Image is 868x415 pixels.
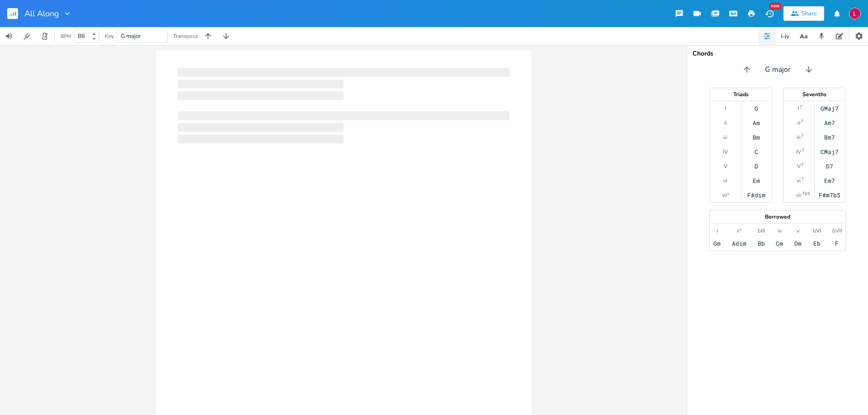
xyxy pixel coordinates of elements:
[835,240,839,247] div: F
[723,177,727,184] div: vi
[173,33,198,39] div: Transpose
[24,9,59,18] span: All Along
[710,92,772,97] div: Triads
[760,5,778,22] button: New
[723,148,728,155] div: IV
[724,119,727,126] div: ii
[783,92,845,97] div: Sevenths
[819,191,840,199] div: F#m7b5
[723,134,727,141] div: iii
[801,176,804,183] sup: 7
[710,214,845,219] div: Borrowed
[813,227,821,234] div: bVI
[753,177,760,184] div: Em
[802,190,810,197] sup: 7b5
[61,34,71,39] div: BPM
[755,163,758,170] div: D
[801,161,804,168] sup: 7
[737,227,741,234] div: ii°
[849,8,861,19] img: Louis Bovery
[826,163,833,170] div: D7
[778,227,782,234] div: iv
[105,33,114,39] div: Key
[797,119,800,126] div: ii
[713,240,721,247] div: Gm
[801,118,803,125] sup: 7
[824,177,835,184] div: Em7
[796,148,801,155] div: IV
[798,105,799,112] div: I
[758,227,765,234] div: bIII
[755,105,758,112] div: G
[824,119,835,126] div: Am7
[693,51,863,57] div: Chords
[722,191,729,199] div: vii°
[801,132,804,140] sup: 7
[797,163,801,170] div: V
[776,240,783,247] div: Cm
[797,134,801,141] div: iii
[796,191,802,199] div: vii
[753,119,760,126] div: Am
[765,65,791,75] span: G major
[753,134,760,141] div: Bm
[802,147,804,154] sup: 7
[783,6,824,21] button: Share
[797,177,801,184] div: vi
[800,103,802,111] sup: 7
[769,3,781,9] div: New
[821,105,839,112] div: GMaj7
[121,32,141,40] span: G major
[724,163,727,170] div: V
[755,148,758,155] div: C
[725,105,726,112] div: I
[758,240,765,247] div: Bb
[832,227,842,234] div: bVII
[821,148,839,155] div: CMaj7
[717,227,718,234] div: i
[794,240,802,247] div: Dm
[732,240,746,247] div: Adim
[824,134,835,141] div: Bm7
[797,227,799,234] div: v
[802,9,817,18] div: Share
[813,240,821,247] div: Eb
[747,191,765,199] div: F#dim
